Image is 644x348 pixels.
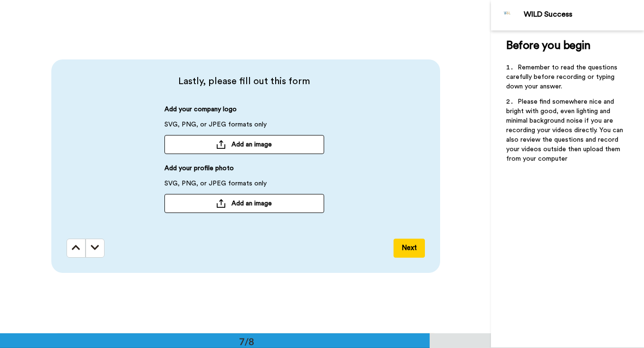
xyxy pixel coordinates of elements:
[394,239,425,258] button: Next
[231,140,272,149] span: Add an image
[164,179,267,194] span: SVG, PNG, or JPEG formats only
[67,75,422,88] span: Lastly, please fill out this form
[506,64,619,90] span: Remember to read the questions carefully before recording or typing down your answer.
[164,164,234,179] span: Add your profile photo
[164,135,324,154] button: Add an image
[524,10,644,19] div: WILD Success
[164,105,237,120] span: Add your company logo
[506,98,625,162] span: Please find somewhere nice and bright with good, even lighting and minimal background noise if yo...
[231,199,272,208] span: Add an image
[164,120,267,135] span: SVG, PNG, or JPEG formats only
[164,194,324,213] button: Add an image
[496,4,519,27] img: Profile Image
[506,40,590,51] span: Before you begin
[224,335,269,348] div: 7/8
